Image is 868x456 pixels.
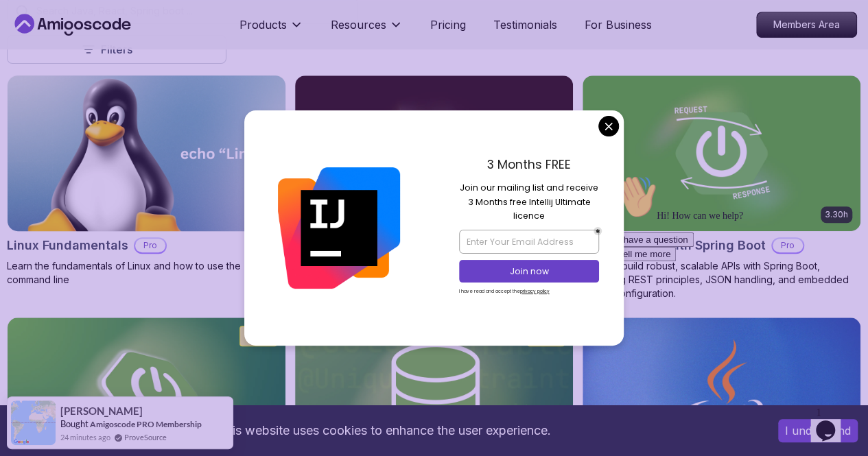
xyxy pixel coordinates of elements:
[11,400,56,445] img: provesource social proof notification image
[60,418,89,429] span: Bought
[124,431,167,443] a: ProveSource
[60,431,110,443] span: 24 minutes ago
[295,75,573,231] img: Advanced Spring Boot card
[5,77,69,92] button: Tell me more
[7,236,128,255] h2: Linux Fundamentals
[239,16,303,44] button: Products
[5,41,136,51] span: Hi! How can we help?
[101,41,132,58] p: Filters
[585,16,652,33] a: For Business
[757,12,856,37] p: Members Area
[331,16,386,33] p: Resources
[60,405,143,417] span: [PERSON_NAME]
[135,239,165,252] p: Pro
[331,16,403,44] button: Resources
[239,16,287,33] p: Products
[430,16,466,33] a: Pricing
[810,401,854,442] iframe: chat widget
[583,75,860,231] img: Building APIs with Spring Boot card
[1,71,292,235] img: Linux Fundamentals card
[7,35,226,64] button: Filters
[5,63,86,77] button: I have a question
[7,259,286,287] p: Learn the fundamentals of Linux and how to use the command line
[756,12,857,38] a: Members Area
[778,419,858,442] button: Accept cookies
[582,75,861,300] a: Building APIs with Spring Boot card3.30hBuilding APIs with Spring BootProLearn to build robust, s...
[294,75,574,287] a: Advanced Spring Boot card5.18hAdvanced Spring BootProDive deep into Spring Boot with our advanced...
[5,5,49,49] img: :wave:
[493,16,557,33] a: Testimonials
[10,416,758,446] div: This website uses cookies to enhance the user experience.
[90,419,202,429] a: Amigoscode PRO Membership
[7,75,286,287] a: Linux Fundamentals card6.00hLinux FundamentalsProLearn the fundamentals of Linux and how to use t...
[607,169,854,394] iframe: chat widget
[5,5,253,92] div: 👋Hi! How can we help?I have a questionTell me more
